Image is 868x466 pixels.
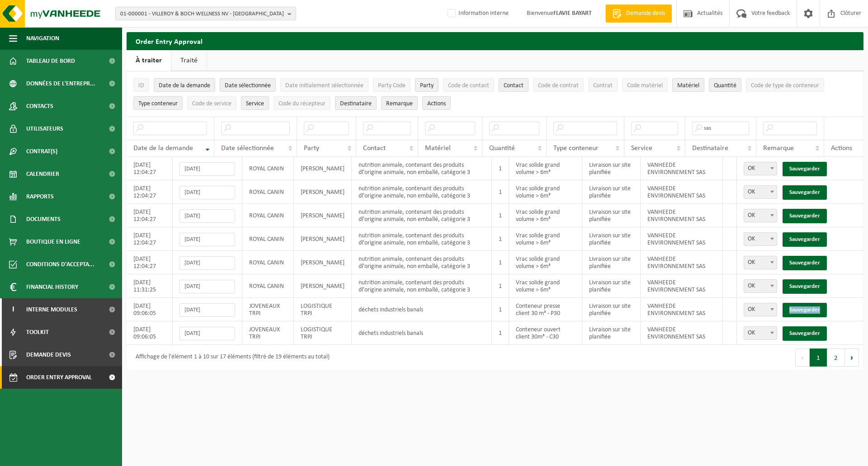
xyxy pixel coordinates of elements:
[624,9,667,18] span: Demande devis
[133,96,183,110] button: Type conteneurType conteneur: Activate to sort
[352,157,491,180] td: nutrition animale, contenant des produits dl'origine animale, non emballé, catégorie 3
[641,298,723,321] td: VANHEEDE ENVIRONNEMENT SAS
[641,180,723,204] td: VANHEEDE ENVIRONNEMENT SAS
[242,204,294,227] td: ROYAL CANIN
[509,321,583,345] td: Conteneur ouvert client 30m³ - C30
[509,157,583,180] td: Vrac solide grand volume > 6m³
[246,100,264,107] span: Service
[335,96,377,110] button: DestinataireDestinataire : Activate to sort
[127,157,173,180] td: [DATE] 12:04:27
[352,298,491,321] td: déchets industriels banals
[783,326,827,341] a: Sauvegarder
[446,7,509,20] label: Information interne
[120,7,284,21] span: 01-000001 - VILLEROY & BOCH WELLNESS NV - [GEOGRAPHIC_DATA]
[509,180,583,204] td: Vrac solide grand volume > 6m³
[845,348,859,367] button: Next
[744,162,777,175] span: OK
[538,82,579,89] span: Code de contrat
[26,185,54,208] span: Rapports
[241,96,269,110] button: ServiceService: Activate to sort
[492,204,509,227] td: 1
[187,96,236,110] button: Code de serviceCode de service: Activate to sort
[9,298,17,321] span: I
[744,327,777,339] span: OK
[783,209,827,223] a: Sauvegarder
[744,256,777,269] span: OK
[582,204,641,227] td: Livraison sur site planifiée
[744,209,777,222] span: OK
[127,180,173,204] td: [DATE] 12:04:27
[492,274,509,298] td: 1
[294,251,352,274] td: [PERSON_NAME]
[509,274,583,298] td: Vrac solide grand volume > 6m³
[489,145,515,152] span: Quantité
[26,344,71,366] span: Demande devis
[492,227,509,251] td: 1
[593,82,613,89] span: Contrat
[133,78,149,92] button: IDID: Activate to sort
[26,72,95,95] span: Données de l'entrepr...
[352,251,491,274] td: nutrition animale, contenant des produits dl'origine animale, non emballé, catégorie 3
[242,321,294,345] td: JOVENEAUX TRPJ
[582,180,641,204] td: Livraison sur site planifiée
[192,100,231,107] span: Code de service
[378,82,406,89] span: Party Code
[154,78,215,92] button: Date de la demandeDate de la demande: Activate to remove sorting
[641,321,723,345] td: VANHEEDE ENVIRONNEMENT SAS
[831,145,852,152] span: Actions
[381,96,418,110] button: RemarqueRemarque: Activate to sort
[492,180,509,204] td: 1
[294,180,352,204] td: [PERSON_NAME]
[588,78,618,92] button: ContratContrat: Activate to sort
[26,27,59,50] span: Navigation
[783,279,827,294] a: Sauvegarder
[127,298,173,321] td: [DATE] 09:06:05
[171,50,207,71] a: Traité
[744,303,777,316] span: OK
[783,232,827,247] a: Sauvegarder
[783,303,827,317] a: Sauvegarder
[443,78,494,92] button: Code de contactCode de contact: Activate to sort
[744,209,777,222] span: OK
[26,118,63,140] span: Utilisateurs
[242,298,294,321] td: JOVENEAUX TRPJ
[692,145,728,152] span: Destinataire
[26,50,75,72] span: Tableau de bord
[672,78,704,92] button: MatérielMatériel: Activate to sort
[641,227,723,251] td: VANHEEDE ENVIRONNEMENT SAS
[127,204,173,227] td: [DATE] 12:04:27
[26,163,59,185] span: Calendrier
[159,82,210,89] span: Date de la demande
[492,321,509,345] td: 1
[363,145,386,152] span: Contact
[127,32,863,50] h2: Order Entry Approval
[26,95,53,118] span: Contacts
[744,280,777,292] span: OK
[242,157,294,180] td: ROYAL CANIN
[242,274,294,298] td: ROYAL CANIN
[504,82,524,89] span: Contact
[582,298,641,321] td: Livraison sur site planifiée
[26,366,92,389] span: Order entry approval
[492,157,509,180] td: 1
[26,298,77,321] span: Interne modules
[127,50,171,71] a: À traiter
[352,180,491,204] td: nutrition animale, contenant des produits dl'origine animale, non emballé, catégorie 3
[352,274,491,298] td: nutrition animale, contenant des produits dl'origine animale, non emballé, catégorie 3
[278,100,325,107] span: Code du récepteur
[26,231,80,253] span: Boutique en ligne
[553,10,592,17] strong: FLAVIE BAYART
[509,204,583,227] td: Vrac solide grand volume > 6m³
[242,180,294,204] td: ROYAL CANIN
[386,100,413,107] span: Remarque
[242,227,294,251] td: ROYAL CANIN
[533,78,584,92] button: Code de contratCode de contrat: Activate to sort
[763,145,794,152] span: Remarque
[352,227,491,251] td: nutrition animale, contenant des produits dl'origine animale, non emballé, catégorie 3
[744,303,777,316] span: OK
[127,251,173,274] td: [DATE] 12:04:27
[509,227,583,251] td: Vrac solide grand volume > 6m³
[605,5,672,23] a: Demande devis
[280,78,368,92] button: Date initialement sélectionnéeDate initialement sélectionnée: Activate to sort
[294,227,352,251] td: [PERSON_NAME]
